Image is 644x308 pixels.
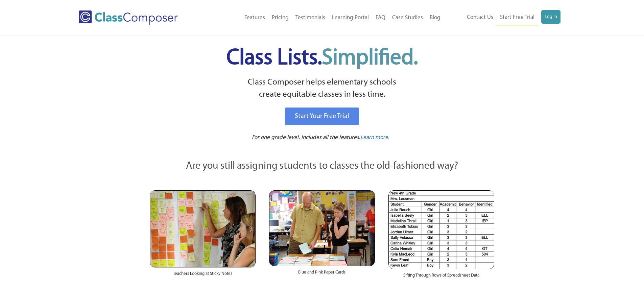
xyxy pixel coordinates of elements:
span: For one grade level. Includes all the features. [252,135,360,140]
div: Teachers Looking at Sticky Notes [150,267,256,284]
span: Class Lists. [226,47,418,69]
p: Are you still assigning students to classes the old-fashioned way? [150,159,495,174]
a: FAQ [372,10,389,25]
div: Sifting Through Rows of Spreadsheet Data [388,269,494,285]
div: Blue and Pink Paper Cards [269,266,375,282]
span: Simplified. [322,47,418,69]
a: Features [241,10,268,25]
span: Learn more. [360,135,389,140]
nav: Header Menu [444,10,560,25]
a: Start Your Free Trial [285,108,359,125]
img: Spreadsheets [388,190,494,269]
img: Class Composer [79,10,178,25]
a: Learn more. [360,134,389,142]
a: Learning Portal [329,10,372,25]
img: Teachers Looking at Sticky Notes [150,190,256,267]
span: Start Your Free Trial [295,113,349,120]
a: Case Studies [389,10,426,25]
a: Start Free Trial [497,10,538,25]
a: Testimonials [292,10,329,25]
nav: Header Menu [206,10,444,25]
p: Class Composer helps elementary schools create equitable classes in less time. [149,76,496,101]
a: Pricing [268,10,292,25]
a: Contact Us [463,10,497,25]
a: Blog [426,10,444,25]
img: Blue and Pink Paper Cards [269,190,375,266]
a: Log In [541,10,560,24]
